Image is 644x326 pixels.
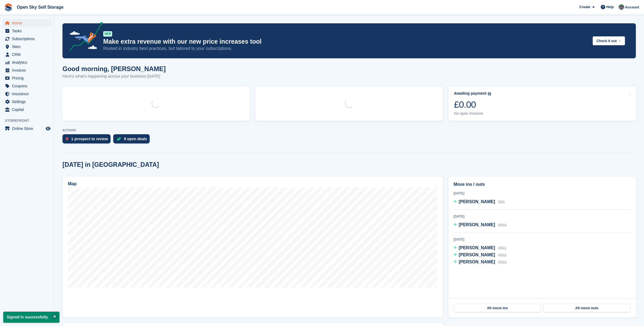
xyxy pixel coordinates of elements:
div: [DATE] [454,191,631,196]
a: menu [3,90,51,98]
a: menu [3,59,51,66]
span: Create [579,4,590,10]
p: Rooted in industry best practices, but tailored to your subscriptions. [103,46,588,52]
span: OS14 [498,223,507,227]
img: Richard Baker [619,4,624,10]
span: Insurance [12,90,45,98]
div: 9 open deals [124,137,147,141]
img: price-adjustments-announcement-icon-8257ccfd72463d97f412b2fc003d46551f7dbcb40ab6d574587a9cd5c0d94... [65,22,103,53]
span: Help [606,4,614,10]
a: [PERSON_NAME] OS12 [454,252,507,259]
div: NEW [103,31,112,37]
span: Sites [12,43,45,50]
span: [PERSON_NAME] [459,199,495,204]
span: [PERSON_NAME] [459,253,495,257]
button: Check it out → [593,36,625,45]
h1: Good morning, [PERSON_NAME] [62,65,166,72]
a: menu [3,82,51,90]
a: Awaiting payment £0.00 No open invoices [448,86,636,121]
img: icon-info-grey-7440780725fd019a000dd9b08b2336e03edf1995a4989e88bcd33f0948082b44.svg [488,92,491,95]
span: [PERSON_NAME] [459,222,495,227]
div: [DATE] [454,214,631,219]
span: Settings [12,98,45,106]
img: prospect-51fa495bee0391a8d652442698ab0144808aea92771e9ea1ae160a38d050c398.svg [66,137,68,140]
span: OS13 [498,260,507,264]
h2: Move ins / outs [454,181,631,188]
div: £0.00 [454,99,491,110]
a: 1 prospect to review [62,134,113,146]
span: Home [12,19,45,27]
a: [PERSON_NAME] OS14 [454,222,507,229]
div: No open invoices [454,111,491,116]
span: Coupons [12,82,45,90]
span: Storefront [5,118,54,123]
p: ACTIONS [62,129,636,132]
span: Account [625,5,639,10]
a: menu [3,51,51,58]
a: Open Sky Self Storage [15,3,66,12]
img: stora-icon-8386f47178a22dfd0bd8f6a31ec36ba5ce8667c1dd55bd0f319d3a0aa187defe.svg [4,3,12,11]
a: All move ins [454,304,541,312]
span: OS1 [498,200,505,204]
span: [PERSON_NAME] [459,260,495,264]
a: menu [3,19,51,27]
a: Preview store [45,125,51,132]
a: menu [3,66,51,74]
a: menu [3,106,51,113]
a: menu [3,98,51,106]
div: 1 prospect to review [71,137,108,141]
a: 9 open deals [113,134,152,146]
span: [PERSON_NAME] [459,245,495,250]
span: Invoices [12,66,45,74]
a: All move outs [543,304,630,312]
p: Signed in successfully. [3,312,59,323]
div: [DATE] [454,237,631,242]
img: deal-1b604bf984904fb50ccaf53a9ad4b4a5d6e5aea283cecdc64d6e3604feb123c2.svg [117,137,121,141]
span: Analytics [12,59,45,66]
h2: Map [68,181,77,186]
span: OS12 [498,253,507,257]
p: Make extra revenue with our new price increases tool [103,38,588,46]
p: Here's what's happening across your business [DATE] [62,73,166,79]
a: [PERSON_NAME] OS11 [454,245,507,252]
span: CRM [12,51,45,58]
div: Awaiting payment [454,91,486,96]
a: [PERSON_NAME] OS13 [454,259,507,266]
a: [PERSON_NAME] OS1 [454,199,505,206]
span: Tasks [12,27,45,35]
span: OS11 [498,246,507,250]
a: Map [62,177,443,318]
a: menu [3,35,51,43]
a: menu [3,125,51,132]
span: Online Store [12,125,45,132]
span: Subscriptions [12,35,45,43]
h2: [DATE] in [GEOGRAPHIC_DATA] [62,161,159,168]
span: Capital [12,106,45,113]
a: menu [3,27,51,35]
a: menu [3,74,51,82]
span: Pricing [12,74,45,82]
a: menu [3,43,51,50]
